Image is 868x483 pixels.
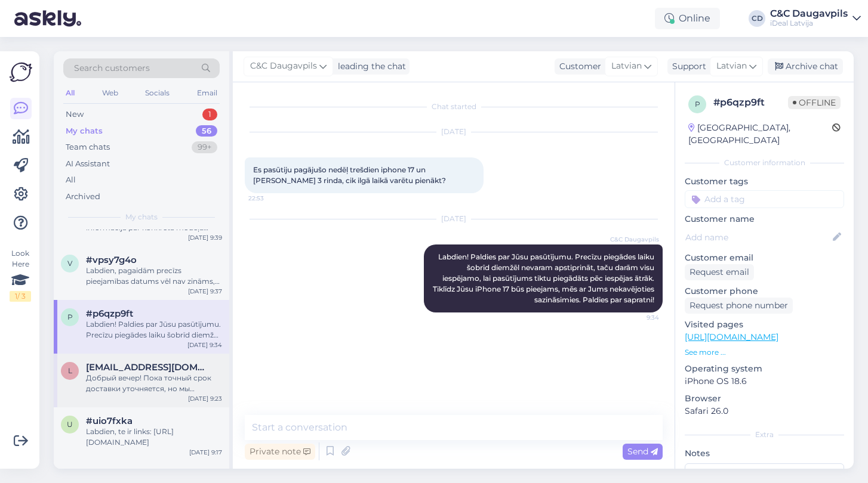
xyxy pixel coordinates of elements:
p: Visited pages [685,318,844,331]
div: Socials [143,85,172,101]
span: Latvian [716,60,747,73]
span: 22:53 [248,194,293,203]
span: C&C Daugavpils [610,235,659,244]
div: leading the chat [333,60,406,73]
span: C&C Daugavpils [250,60,317,73]
input: Add a tag [685,190,844,208]
div: [DATE] 9:37 [188,287,222,296]
p: Browser [685,392,844,405]
span: p [67,312,73,321]
p: Safari 26.0 [685,405,844,417]
div: Customer information [685,157,844,168]
p: Customer name [685,213,844,225]
div: Labdien, te ir links: [URL][DOMAIN_NAME] [86,426,222,448]
div: Look Here [10,248,31,302]
p: Operating system [685,363,844,375]
div: [DATE] [245,213,663,224]
span: Send [627,446,658,457]
div: Archive chat [768,58,843,75]
div: All [66,174,76,186]
div: Request phone number [685,298,793,314]
div: 1 / 3 [10,291,31,302]
div: Labdien, pagaidām precīzs pieejamības datums vēl nav zināms, bet, ja vēlaties, varam noformēt pri... [86,265,222,287]
span: Latvian [611,60,642,73]
div: iDeal Latvija [770,18,848,28]
div: Support [667,60,706,73]
div: # p6qzp9ft [713,95,788,110]
a: C&C DaugavpilsiDeal Latvija [770,9,861,28]
div: Добрый вечер! Пока точный срок доставки уточняется, но мы прикладываем все усилия, чтобы вы получ... [86,373,222,394]
span: 9:34 [614,313,659,322]
div: Request email [685,264,754,280]
div: Email [195,85,220,101]
div: Web [100,85,121,101]
div: Chat started [245,101,663,112]
p: Customer email [685,252,844,264]
span: #p6qzp9ft [86,308,133,319]
p: Customer tags [685,175,844,188]
div: My chats [66,125,103,137]
div: CD [749,10,765,27]
p: Notes [685,447,844,460]
div: AI Assistant [66,158,110,170]
span: lenok207@inbox.lv [86,362,210,373]
div: Labdien! Paldies par Jūsu pasūtījumu. Precīzu piegādes laiku šobrīd diemžēl nevaram apstiprināt, ... [86,319,222,340]
div: [DATE] 9:17 [189,448,222,457]
p: Customer phone [685,285,844,298]
div: Team chats [66,141,110,153]
img: Askly Logo [10,61,32,83]
div: Private note [245,444,315,460]
div: [DATE] 9:34 [187,340,222,349]
span: Es pasūtiju pagājušo nedēļ trešdien iphone 17 un [PERSON_NAME] 3 rinda, cik ilgā laikā varētu pie... [253,165,446,185]
div: New [66,109,84,120]
span: My chats [125,212,158,222]
input: Add name [685,231,830,244]
div: 99+ [192,141,217,153]
div: Extra [685,429,844,440]
span: Search customers [74,62,150,75]
span: l [68,366,72,375]
div: Online [655,8,720,29]
span: Offline [788,96,841,109]
div: [GEOGRAPHIC_DATA], [GEOGRAPHIC_DATA] [688,122,832,147]
div: Customer [555,60,601,73]
div: Archived [66,191,100,203]
div: [DATE] [245,126,663,137]
span: u [67,420,73,429]
div: 56 [196,125,217,137]
span: v [67,259,72,268]
span: p [695,100,700,109]
div: [DATE] 9:39 [188,233,222,242]
span: Labdien! Paldies par Jūsu pasūtījumu. Precīzu piegādes laiku šobrīd diemžēl nevaram apstiprināt, ... [433,252,656,304]
span: #vpsy7g4o [86,255,137,265]
p: See more ... [685,347,844,358]
p: iPhone OS 18.6 [685,375,844,388]
div: C&C Daugavpils [770,9,848,18]
div: [DATE] 9:23 [188,394,222,403]
a: [URL][DOMAIN_NAME] [685,332,778,342]
span: #uio7fxka [86,416,133,426]
div: 1 [202,109,217,120]
div: All [63,85,77,101]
